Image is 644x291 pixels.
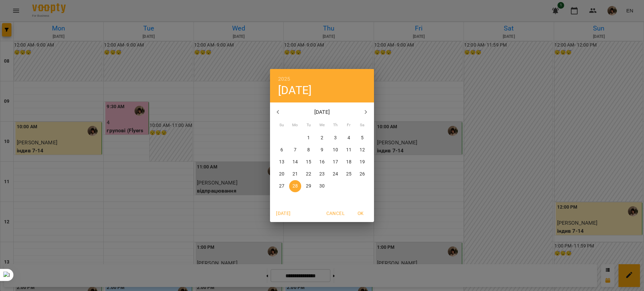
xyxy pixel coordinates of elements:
p: 24 [333,171,338,177]
button: 5 [356,132,368,144]
button: 16 [316,156,328,168]
p: 2 [321,135,323,141]
p: 23 [319,171,325,177]
button: 17 [329,156,341,168]
button: 2025 [278,74,290,84]
button: 18 [343,156,355,168]
span: Mo [289,122,301,129]
p: 3 [334,135,337,141]
p: 27 [279,183,284,190]
p: 9 [321,147,323,153]
button: 24 [329,168,341,180]
p: 19 [360,159,365,165]
p: 30 [319,183,325,190]
button: OK [350,207,371,219]
button: 28 [289,180,301,192]
p: 10 [333,147,338,153]
p: 5 [361,135,364,141]
p: 7 [294,147,297,153]
button: 12 [356,144,368,156]
p: 6 [280,147,283,153]
button: 3 [329,132,341,144]
button: [DATE] [273,207,294,219]
p: 22 [306,171,311,177]
button: 21 [289,168,301,180]
p: 18 [346,159,352,165]
button: 20 [276,168,288,180]
button: 9 [316,144,328,156]
p: 17 [333,159,338,165]
button: 1 [303,132,315,144]
button: 22 [303,168,315,180]
p: 25 [346,171,352,177]
p: [DATE] [286,108,358,116]
span: Fr [343,122,355,129]
span: OK [353,209,369,217]
button: 8 [303,144,315,156]
button: 7 [289,144,301,156]
button: Cancel [324,207,347,219]
button: 10 [329,144,341,156]
p: 29 [306,183,311,190]
button: 25 [343,168,355,180]
p: 21 [292,171,298,177]
button: 14 [289,156,301,168]
button: 13 [276,156,288,168]
span: Th [329,122,341,129]
button: 2 [316,132,328,144]
span: We [316,122,328,129]
button: 6 [276,144,288,156]
button: 19 [356,156,368,168]
button: 15 [303,156,315,168]
button: 11 [343,144,355,156]
p: 13 [279,159,284,165]
p: 26 [360,171,365,177]
span: [DATE] [275,209,291,217]
p: 1 [307,135,310,141]
p: 11 [346,147,352,153]
span: Sa [356,122,368,129]
span: Su [276,122,288,129]
span: Cancel [326,209,344,217]
p: 20 [279,171,284,177]
button: 27 [276,180,288,192]
button: 29 [303,180,315,192]
p: 12 [360,147,365,153]
span: Tu [303,122,315,129]
p: 15 [306,159,311,165]
p: 14 [292,159,298,165]
button: 4 [343,132,355,144]
p: 8 [307,147,310,153]
button: [DATE] [278,83,312,97]
button: 26 [356,168,368,180]
p: 4 [347,135,350,141]
button: 30 [316,180,328,192]
p: 28 [292,183,298,190]
p: 16 [319,159,325,165]
button: 23 [316,168,328,180]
